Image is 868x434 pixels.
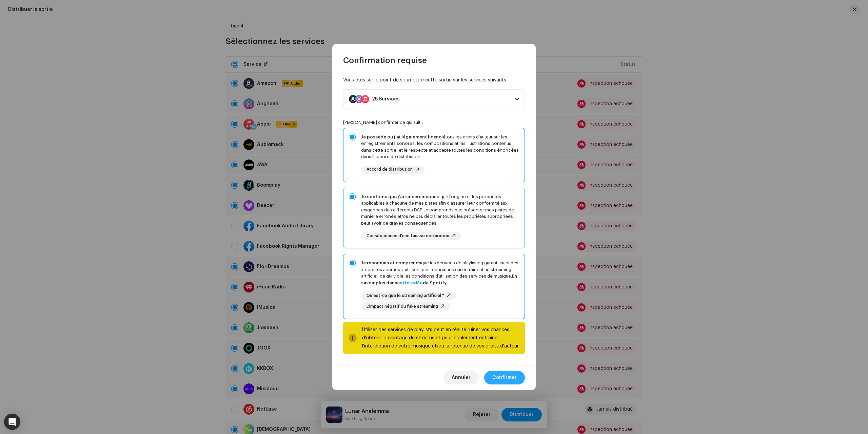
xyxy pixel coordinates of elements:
[492,371,517,384] span: Confirmer
[367,167,413,172] span: Accord de distribution
[361,194,433,199] strong: Je confirme que j'ai sincèrement
[4,414,20,430] div: Open Intercom Messenger
[343,188,525,249] p-togglebutton: Je confirme que j'ai sincèrementindiqué l'origine et les propriétés applicables à chacune de mes ...
[372,96,400,102] div: 25 Services
[361,193,519,227] div: indiqué l'origine et les propriétés applicables à chacune de mes pistes afin d'assurer leur confo...
[361,261,421,265] strong: Je reconnais et comprends
[343,128,525,182] p-togglebutton: Je possède ou j'ai légalement licenciétous les droits d'auteur sur les enregistrements sonores, l...
[367,234,449,238] span: Conséquences d'une fausse déclaration
[452,371,471,384] span: Annuler
[361,135,446,139] strong: Je possède ou j'ai légalement licencié
[343,120,525,125] div: [PERSON_NAME] confirmer ce qui suit :
[362,326,519,350] div: Utiliser des services de playlists peut en réalité ruiner vos chances d'obtenir davantage de stre...
[397,281,423,285] a: cette vidéo
[443,371,479,384] button: Annuler
[343,89,525,109] p-accordion-header: 25 Services
[361,260,519,286] div: que les services de playlisting garantissant des « écoutes accrues » utilisent des techniques qui...
[361,134,519,160] div: tous les droits d'auteur sur les enregistrements sonores, les compositions et les illustrations c...
[343,55,427,66] span: Confirmation requise
[343,77,525,84] div: Vous êtes sur le point de soumettre cette sortie sur les services suivants :
[484,371,525,384] button: Confirmer
[343,254,525,319] p-togglebutton: Je reconnais et comprendsque les services de playlisting garantissant des « écoutes accrues » uti...
[367,304,438,309] span: L'impact négatif du fake streaming
[367,294,444,298] span: Qu'est-ce que le streaming artificiel ?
